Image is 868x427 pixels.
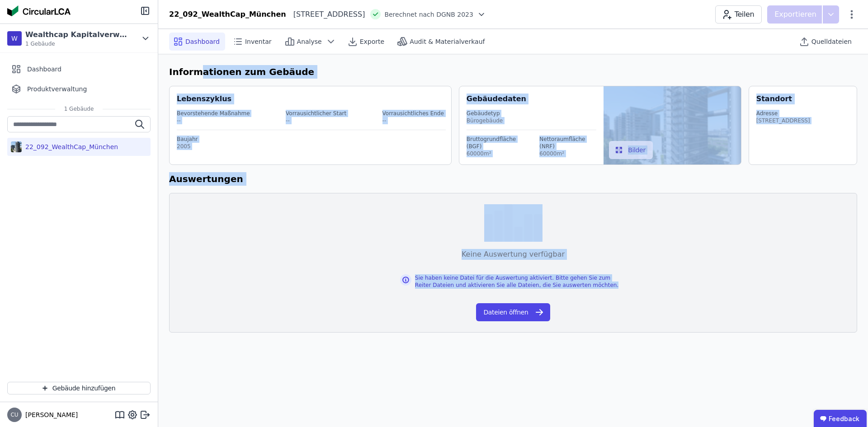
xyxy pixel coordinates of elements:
span: Analyse [297,37,322,46]
div: Vorrausichtlicher Start [286,110,346,117]
span: 1 Gebäude [25,40,129,47]
div: 22_092_WealthCap_München [22,142,118,151]
button: Dateien öffnen [476,303,550,321]
p: Exportieren [774,9,818,20]
div: Sie haben keine Datei für die Auswertung aktiviert. Bitte gehen Sie zum Reiter Dateien und aktivi... [415,274,626,289]
button: Gebäude hinzufügen [7,382,151,394]
div: Lebenszyklus [177,94,231,104]
span: 1 Gebäude [55,105,103,113]
div: Gebäudedaten [467,94,604,104]
img: empty-state [484,204,542,242]
div: -- [286,117,346,124]
span: CU [10,412,18,418]
div: Keine Auswertung verfügbar [462,249,565,260]
div: 60000m² [467,150,527,157]
div: [STREET_ADDRESS] [756,117,810,124]
span: Berechnet nach DGNB 2023 [384,10,473,19]
div: Gebäudetyp [467,110,596,117]
span: Audit & Materialverkauf [410,37,485,46]
div: Bruttogrundfläche (BGF) [467,136,527,150]
span: Dashboard [185,37,220,46]
div: Standort [756,94,792,104]
div: -- [177,117,250,124]
img: 22_092_WealthCap_München [11,140,22,154]
div: Bevorstehende Maßnahme [177,110,250,117]
button: Bilder [609,141,653,159]
div: Bürogebäude [467,117,596,124]
span: Exporte [360,37,384,46]
h6: Auswertungen [169,172,857,186]
span: Inventar [245,37,272,46]
span: [PERSON_NAME] [22,410,78,419]
span: Dashboard [27,65,61,74]
div: 60000m² [539,150,596,157]
div: 2005 [177,143,446,150]
div: Baujahr [177,136,446,143]
div: Vorrausichtliches Ende [382,110,444,117]
div: [STREET_ADDRESS] [286,9,365,20]
h6: Informationen zum Gebäude [169,65,857,79]
div: 22_092_WealthCap_München [169,9,286,20]
button: Teilen [715,5,762,23]
div: Adresse [756,110,810,117]
div: Nettoraumfläche (NRF) [539,136,596,150]
span: Produktverwaltung [27,84,87,94]
div: W [7,31,22,46]
img: Concular [7,5,71,16]
div: Wealthcap Kapitalverwaltungsgesellschaft mbH [25,29,129,40]
div: -- [382,117,444,124]
span: Quelldateien [811,37,852,46]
